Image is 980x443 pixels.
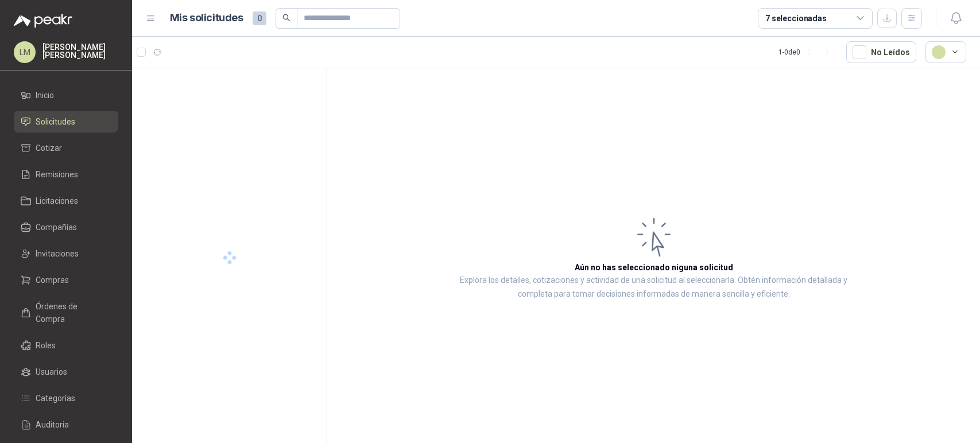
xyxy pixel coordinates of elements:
span: search [282,14,290,22]
a: Invitaciones [14,243,118,265]
button: No Leídos [846,41,916,63]
a: Compañías [14,216,118,238]
span: Categorías [36,392,75,405]
h3: Aún no has seleccionado niguna solicitud [575,261,733,274]
span: Inicio [36,89,54,102]
p: [PERSON_NAME] [PERSON_NAME] [42,43,118,59]
div: LM [14,41,36,63]
span: Compras [36,274,69,286]
span: Solicitudes [36,115,75,128]
a: Compras [14,269,118,291]
span: Usuarios [36,366,67,378]
a: Auditoria [14,414,118,436]
span: Licitaciones [36,195,78,207]
span: Roles [36,339,56,352]
span: Auditoria [36,418,69,431]
a: Roles [14,335,118,356]
span: Compañías [36,221,77,234]
div: 1 - 0 de 0 [778,43,837,61]
a: Cotizar [14,137,118,159]
span: Órdenes de Compra [36,300,107,325]
h1: Mis solicitudes [170,10,243,26]
span: Remisiones [36,168,78,181]
a: Remisiones [14,164,118,185]
img: Logo peakr [14,14,72,28]
a: Órdenes de Compra [14,296,118,330]
a: Usuarios [14,361,118,383]
span: Cotizar [36,142,62,154]
p: Explora los detalles, cotizaciones y actividad de una solicitud al seleccionarla. Obtén informaci... [442,274,865,301]
span: Invitaciones [36,247,79,260]
div: 7 seleccionadas [765,12,827,25]
a: Inicio [14,84,118,106]
span: 0 [253,11,266,25]
a: Solicitudes [14,111,118,133]
a: Categorías [14,387,118,409]
a: Licitaciones [14,190,118,212]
